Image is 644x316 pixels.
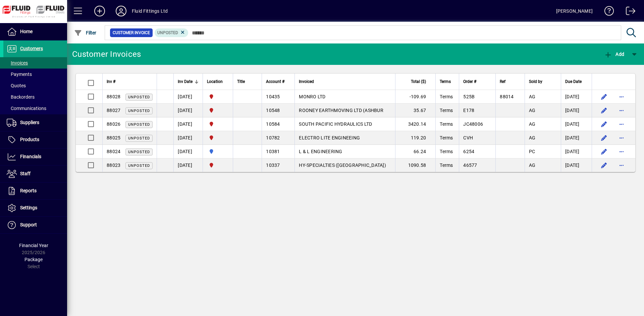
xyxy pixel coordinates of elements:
span: 10381 [266,149,280,154]
td: [DATE] [561,104,592,117]
td: [DATE] [173,117,203,131]
span: 10782 [266,135,280,140]
span: Financials [20,154,41,159]
span: 10337 [266,163,280,168]
span: Account # [266,78,284,85]
span: Support [20,222,37,227]
button: Edit [599,146,609,157]
span: Inv # [107,78,115,85]
span: Terms [440,94,453,99]
a: Payments [3,69,67,80]
a: Communications [3,103,67,114]
span: PC [529,149,535,154]
span: Unposted [128,164,150,168]
span: Settings [20,205,37,210]
span: Unposted [157,30,178,35]
button: Profile [110,5,132,17]
a: Products [3,131,67,148]
mat-chip: Customer Invoice Status: Unposted [155,28,189,37]
span: 88014 [500,94,514,99]
td: [DATE] [173,159,203,172]
td: 119.20 [395,131,435,145]
span: Suppliers [20,120,39,125]
button: More options [616,119,627,129]
span: Due Date [565,78,582,85]
a: Quotes [3,80,67,91]
span: Communications [7,106,46,111]
span: AG [529,163,536,168]
span: Package [24,257,43,262]
button: Filter [72,27,98,39]
span: JC48006 [463,121,483,127]
button: Add [602,48,626,60]
span: Terms [440,163,453,168]
a: Financials [3,148,67,165]
td: [DATE] [173,104,203,117]
a: Settings [3,200,67,216]
td: [DATE] [173,145,203,159]
span: 10548 [266,108,280,113]
td: 35.67 [395,104,435,117]
span: 88026 [107,121,120,127]
span: Inv Date [178,78,193,85]
div: Due Date [565,78,588,85]
span: Order # [463,78,476,85]
a: Staff [3,166,67,182]
span: 88023 [107,163,120,168]
span: 88028 [107,94,120,99]
span: MONRO LTD [299,94,325,99]
span: Unposted [128,109,150,113]
div: Order # [463,78,491,85]
span: CHRISTCHURCH [207,107,229,114]
a: Logout [621,1,636,23]
button: More options [616,146,627,157]
span: 525B [463,94,475,99]
td: [DATE] [561,90,592,104]
div: Inv # [107,78,153,85]
td: 1090.58 [395,159,435,172]
span: Terms [440,135,453,140]
td: -109.69 [395,90,435,104]
span: AG [529,108,536,113]
button: More options [616,105,627,116]
td: 3420.14 [395,117,435,131]
span: Terms [440,78,451,85]
td: [DATE] [173,90,203,104]
span: HY-SPECIALTIES ([GEOGRAPHIC_DATA]) [299,163,386,168]
div: Inv Date [178,78,199,85]
span: AG [529,135,536,140]
button: More options [616,91,627,102]
span: Quotes [7,83,26,88]
button: Edit [599,160,609,171]
div: Customer Invoices [72,49,141,60]
span: CHRISTCHURCH [207,93,229,100]
td: [DATE] [561,117,592,131]
span: CHRISTCHURCH [207,134,229,141]
span: Add [604,51,624,57]
span: Filter [74,30,97,35]
span: Invoiced [299,78,314,85]
span: CHRISTCHURCH [207,162,229,169]
button: Edit [599,91,609,102]
td: 66.24 [395,145,435,159]
span: AG [529,94,536,99]
span: Backorders [7,94,35,100]
span: 88025 [107,135,120,140]
span: Terms [440,149,453,154]
span: 10584 [266,121,280,127]
td: [DATE] [561,131,592,145]
span: Total ($) [411,78,426,85]
div: Total ($) [399,78,432,85]
button: Edit [599,132,609,143]
span: Products [20,137,39,142]
span: ROONEY EARTHMOVING LTD (ASHBUR [299,108,383,113]
span: Unposted [128,95,150,99]
span: Customer Invoice [113,29,150,36]
a: Home [3,23,67,40]
td: [DATE] [173,131,203,145]
span: Terms [440,121,453,127]
div: Location [207,78,229,85]
button: Add [89,5,110,17]
span: Home [20,29,33,34]
span: Payments [7,72,32,77]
